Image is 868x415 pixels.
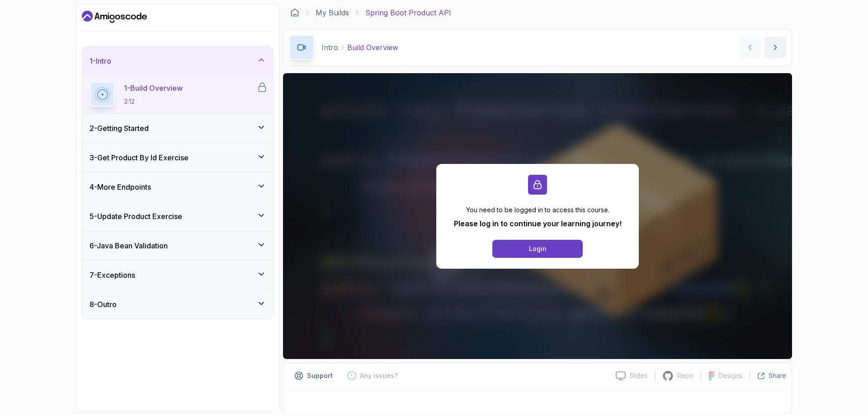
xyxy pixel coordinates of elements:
[90,270,135,280] h3: 7 - Exceptions
[529,244,547,253] div: Login
[82,9,147,24] a: Dashboard
[365,7,451,18] p: Spring Boot Product API
[90,182,151,192] h3: 4 - More Endpoints
[90,211,182,222] h3: 5 - Update Product Exercise
[82,231,273,260] button: 6-Java Bean Validation
[454,205,622,214] p: You need to be logged in to access this course.
[90,299,117,310] h3: 8 - Outro
[492,240,583,258] button: Login
[677,371,693,380] p: Repo
[82,47,273,75] button: 1-Intro
[82,290,273,319] button: 8-Outro
[124,97,183,106] p: 3:12
[629,371,647,380] p: Slides
[750,371,786,380] button: Share
[454,218,622,229] p: Please log in to continue your learning journey!
[82,173,273,201] button: 4-More Endpoints
[90,82,266,107] button: 1-Build Overview3:12
[289,368,338,383] button: Support button
[307,371,333,380] p: Support
[82,114,273,143] button: 2-Getting Started
[347,42,398,53] p: Build Overview
[718,371,742,380] p: Designs
[290,8,299,17] a: Dashboard
[90,152,189,163] h3: 3 - Get Product By Id Exercise
[360,371,398,380] p: Any issues?
[321,42,338,53] p: Intro
[124,83,183,93] p: 1 - Build Overview
[769,371,786,380] p: Share
[90,123,149,134] h3: 2 - Getting Started
[316,7,349,18] a: My Builds
[82,143,273,172] button: 3-Get Product By Id Exercise
[739,37,761,58] button: previous content
[90,56,111,66] h3: 1 - Intro
[82,261,273,289] button: 7-Exceptions
[764,37,786,58] button: next content
[82,202,273,231] button: 5-Update Product Exercise
[90,240,168,251] h3: 6 - Java Bean Validation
